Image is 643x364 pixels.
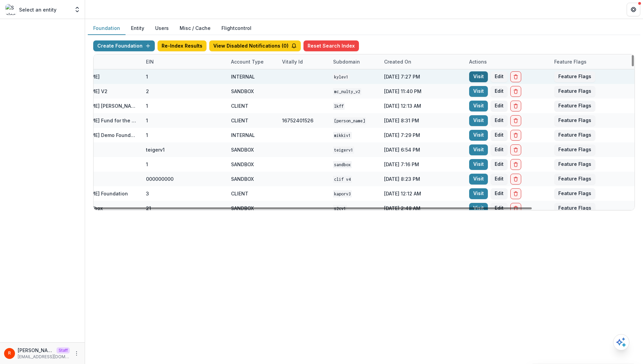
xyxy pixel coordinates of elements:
[333,103,345,110] code: lkff
[146,132,148,139] div: 1
[329,54,380,69] div: Subdomain
[231,205,254,212] div: SANDBOX
[469,203,488,214] a: Visit
[627,3,640,16] button: Get Help
[465,54,550,69] div: Actions
[231,175,254,183] div: SANDBOX
[231,73,255,80] div: INTERNAL
[380,186,465,201] div: [DATE] 12:12 AM
[329,58,364,65] div: Subdomain
[491,71,508,82] button: Edit
[333,146,354,154] code: teigerv1
[469,159,488,170] a: Visit
[146,175,174,183] div: 000000000
[380,54,465,69] div: Created on
[380,172,465,186] div: [DATE] 8:23 PM
[554,174,595,185] button: Feature Flags
[380,58,415,65] div: Created on
[510,159,521,170] button: Delete Foundation
[465,58,491,65] div: Actions
[146,117,148,124] div: 1
[61,102,138,109] div: [PERSON_NAME] [PERSON_NAME] Family Foundation
[146,146,165,153] div: teigerv1
[491,86,508,97] button: Edit
[8,351,11,356] div: Raj
[613,334,629,350] button: Open AI Assistant
[510,86,521,97] button: Delete Foundation
[333,117,366,124] code: [PERSON_NAME]
[333,73,349,81] code: kylev1
[380,157,465,172] div: [DATE] 7:16 PM
[554,86,595,97] button: Feature Flags
[72,3,82,16] button: Open entity switcher
[333,88,361,95] code: mc_nulty_v2
[231,102,248,109] div: CLIENT
[93,40,155,51] button: Create Foundation
[550,58,591,65] div: Feature Flags
[231,190,248,197] div: CLIENT
[231,146,254,153] div: SANDBOX
[510,71,521,82] button: Delete Foundation
[227,54,278,69] div: Account Type
[61,117,138,124] div: [PERSON_NAME] Fund for the Blind
[221,24,251,32] a: Flightcontrol
[491,130,508,141] button: Edit
[491,174,508,185] button: Edit
[333,176,352,183] code: Clif V4
[469,144,488,155] a: Visit
[18,354,70,360] p: [EMAIL_ADDRESS][DOMAIN_NAME]
[469,130,488,141] a: Visit
[146,190,149,197] div: 3
[380,142,465,157] div: [DATE] 6:54 PM
[491,144,508,155] button: Edit
[554,115,595,126] button: Feature Flags
[18,347,54,354] p: [PERSON_NAME]
[142,54,227,69] div: EIN
[380,201,465,215] div: [DATE] 2:48 AM
[554,130,595,141] button: Feature Flags
[510,203,521,214] button: Delete Foundation
[510,101,521,111] button: Delete Foundation
[554,159,595,170] button: Feature Flags
[231,132,255,139] div: INTERNAL
[61,132,138,139] div: [PERSON_NAME] Demo Foundation
[72,349,81,358] button: More
[231,117,248,124] div: CLIENT
[282,117,313,124] div: 16752401526
[150,22,174,35] button: Users
[303,40,359,51] button: Reset Search Index
[469,188,488,199] a: Visit
[469,86,488,97] a: Visit
[550,54,635,69] div: Feature Flags
[333,205,347,212] code: s2cv1
[554,71,595,82] button: Feature Flags
[61,190,128,197] div: [PERSON_NAME] Foundation
[554,144,595,155] button: Feature Flags
[142,58,158,65] div: EIN
[510,144,521,155] button: Delete Foundation
[146,88,149,95] div: 2
[333,190,352,197] code: kaporv3
[57,54,142,69] div: Display Name
[510,174,521,185] button: Delete Foundation
[146,73,148,80] div: 1
[510,130,521,141] button: Delete Foundation
[469,71,488,82] a: Visit
[278,54,329,69] div: Vitally Id
[146,102,148,109] div: 1
[56,347,70,353] p: Staff
[278,58,307,65] div: Vitally Id
[491,159,508,170] button: Edit
[554,203,595,214] button: Feature Flags
[554,188,595,199] button: Feature Flags
[209,40,301,51] button: View Disabled Notifications (0)
[469,101,488,111] a: Visit
[491,101,508,111] button: Edit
